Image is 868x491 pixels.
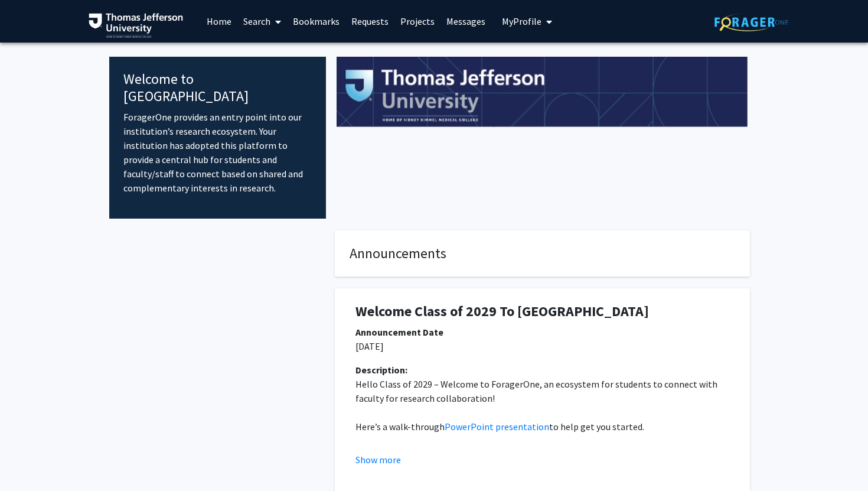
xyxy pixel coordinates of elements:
[201,1,237,42] a: Home
[9,438,50,482] iframe: Chat
[123,71,312,105] h4: Welcome to [GEOGRAPHIC_DATA]
[714,13,788,31] img: ForagerOne Logo
[337,57,748,128] img: Cover Image
[350,245,735,262] h4: Announcements
[89,13,183,38] img: Thomas Jefferson University Logo
[345,1,394,42] a: Requests
[123,110,312,195] p: ForagerOne provides an entry point into our institution’s research ecosystem. Your institution ha...
[440,1,491,42] a: Messages
[445,421,549,433] a: PowerPoint presentation
[355,420,729,434] p: Here’s a walk-through to help get you started.
[355,339,729,353] p: [DATE]
[355,453,401,467] button: Show more
[355,377,729,405] p: Hello Class of 2029 – Welcome to ForagerOne, an ecosystem for students to connect with faculty fo...
[237,1,287,42] a: Search
[502,15,541,27] span: My Profile
[287,1,345,42] a: Bookmarks
[394,1,440,42] a: Projects
[355,363,729,377] div: Description:
[355,303,729,320] h1: Welcome Class of 2029 To [GEOGRAPHIC_DATA]
[355,325,729,339] div: Announcement Date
